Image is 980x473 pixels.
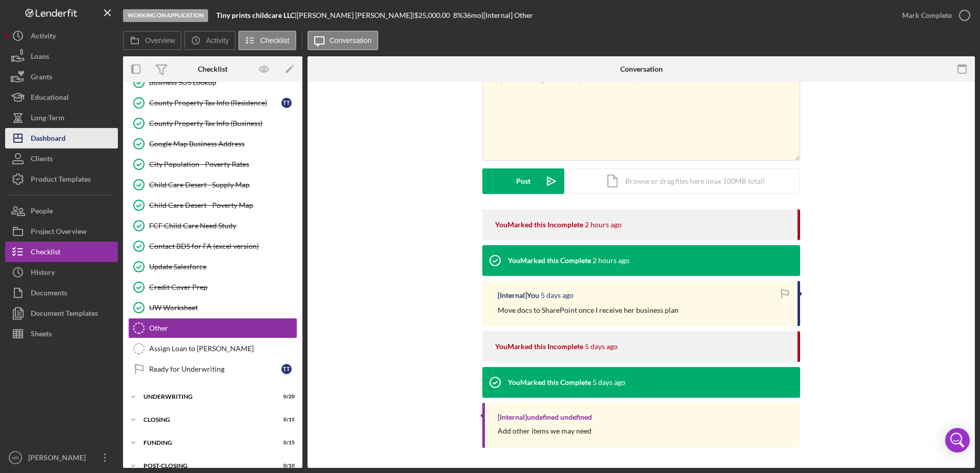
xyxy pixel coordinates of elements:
div: Add other items we may need [498,427,591,435]
div: People [31,201,53,224]
div: County Property Tax Info (Residence) [149,99,281,107]
div: You Marked this Complete [508,378,591,386]
div: Post [516,168,530,194]
div: City Population - Poverty Rates [149,160,297,168]
a: Ready for UnderwritingTT [128,359,297,379]
div: Educational [31,87,69,110]
button: Loans [5,46,118,67]
div: Funding [144,440,269,446]
div: T T [281,98,292,108]
button: Document Templates [5,303,118,324]
button: Overview [123,31,181,50]
label: Activity [206,36,229,45]
button: People [5,201,118,221]
div: Child Care Desert - Poverty Map [149,201,297,209]
div: Working on Application [123,9,208,22]
div: Long-Term [31,107,65,131]
a: Credit Cover Prep [128,277,297,297]
a: Other [128,318,297,338]
div: UNDERWRITING [144,394,269,400]
button: Activity [5,26,118,46]
div: Project Overview [31,221,87,244]
div: Other [149,324,297,332]
button: Conversation [308,31,379,50]
div: Sheets [31,324,52,347]
a: Business SOS Lookup [128,72,297,93]
a: Update Salesforce [128,256,297,277]
time: 2025-08-26 13:56 [593,256,629,265]
button: HR[PERSON_NAME] [5,447,118,468]
div: Grants [31,67,52,90]
div: 36 mo [463,11,481,19]
button: Checklist [238,31,296,50]
button: Activity [184,31,235,50]
button: Product Templates [5,169,118,189]
button: Grants [5,67,118,87]
button: Clients [5,148,118,169]
label: Checklist [260,36,290,45]
time: 2025-08-21 20:38 [541,291,574,299]
div: [PERSON_NAME] [PERSON_NAME] | [297,11,414,19]
div: | [Internal] Other [481,11,533,19]
time: 2025-08-21 20:29 [593,378,625,386]
div: Dashboard [31,128,66,151]
div: 0 / 10 [276,463,295,469]
button: Dashboard [5,128,118,148]
div: Documents [31,283,67,306]
a: Documents [5,283,118,303]
text: HR [12,455,19,461]
div: Clients [31,148,53,171]
a: Checklist [5,242,118,262]
button: Sheets [5,324,118,344]
div: Activity [31,26,56,49]
a: Child Care Desert - Poverty Map [128,195,297,216]
b: Tiny prints childcare LLC [216,11,295,19]
div: Assign Loan to [PERSON_NAME] [149,345,297,353]
a: Educational [5,87,118,107]
div: UW Worksheet [149,304,297,312]
div: Open Intercom Messenger [945,428,970,453]
div: POST-CLOSING [144,463,269,469]
div: 0 / 20 [276,394,295,400]
time: 2025-08-21 20:38 [585,342,618,351]
div: [PERSON_NAME] [26,447,92,470]
a: Assign Loan to [PERSON_NAME] [128,338,297,359]
div: Conversation [620,65,663,73]
button: History [5,262,118,283]
div: 0 / 15 [276,417,295,423]
label: Overview [145,36,175,45]
div: You Marked this Complete [508,256,591,265]
button: Mark Complete [892,5,975,26]
div: Google Map Business Address [149,140,297,148]
div: CLOSING [144,417,269,423]
a: Contact BDS for FA (excel version) [128,236,297,256]
div: | [216,11,297,19]
div: FCF Child Care Need Study [149,222,297,230]
a: FCF Child Care Need Study [128,216,297,236]
div: $25,000.00 [414,11,453,19]
button: Project Overview [5,221,118,242]
div: Credit Cover Prep [149,283,297,291]
button: Long-Term [5,107,118,128]
div: T T [281,364,292,374]
div: Update Salesforce [149,263,297,271]
div: Checklist [31,242,60,265]
a: Google Map Business Address [128,134,297,154]
div: Business SOS Lookup [149,78,297,87]
div: [Internal] undefined undefined [498,413,592,421]
time: 2025-08-26 13:56 [585,221,622,229]
div: Product Templates [31,169,91,192]
div: Contact BDS for FA (excel version) [149,242,297,250]
div: Checklist [198,65,228,73]
div: You Marked this Incomplete [495,342,583,351]
div: Document Templates [31,303,98,326]
button: Post [482,168,564,194]
div: Ready for Underwriting [149,365,281,373]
